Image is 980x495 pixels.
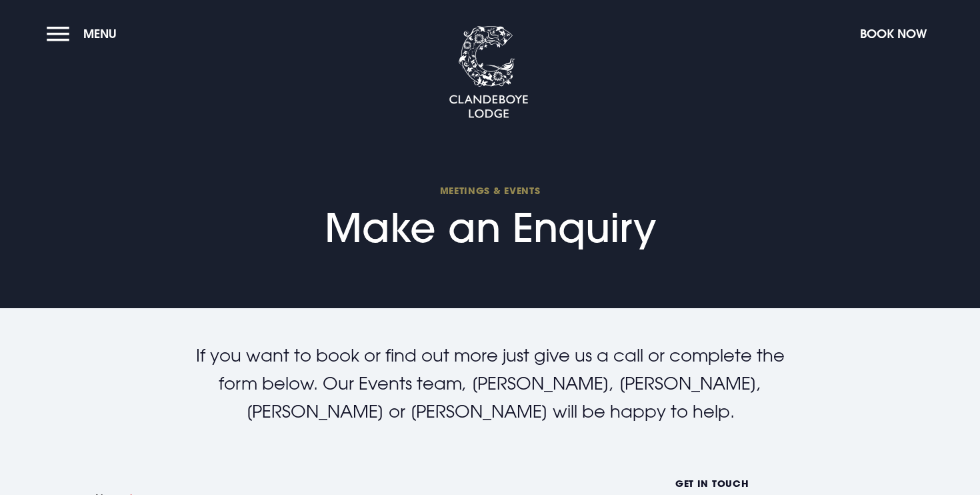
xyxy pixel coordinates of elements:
[853,19,933,48] button: Book Now
[83,26,117,41] span: Menu
[449,26,529,119] img: Clandeboye Lodge
[183,342,797,426] p: If you want to book or find out more just give us a call or complete the form below. Our Events t...
[47,19,123,48] button: Menu
[325,184,656,252] h1: Make an Enquiry
[325,184,656,197] span: Meetings & Events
